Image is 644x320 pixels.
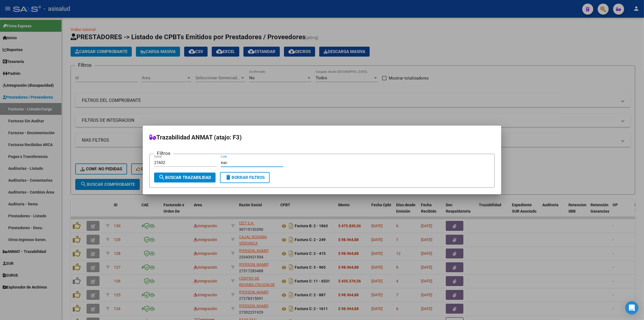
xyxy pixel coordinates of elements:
button: Buscar Trazabilidad [154,173,216,183]
span: Borrar Filtros [225,175,265,180]
mat-icon: delete [225,174,232,181]
h2: Trazabilidad ANMAT (atajo: F3) [149,132,495,143]
h3: Filtros [154,150,173,157]
mat-icon: search [159,174,165,181]
button: Borrar Filtros [220,172,270,183]
span: Buscar Trazabilidad [159,175,211,180]
div: Open Intercom Messenger [625,301,638,314]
